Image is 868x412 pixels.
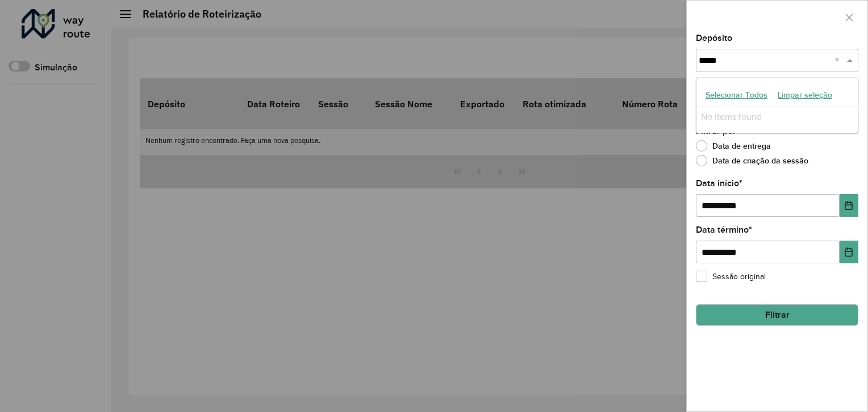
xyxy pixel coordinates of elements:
[696,140,771,152] label: Data de entrega
[696,31,732,45] label: Depósito
[840,241,858,263] button: Choose Date
[696,176,742,190] label: Data início
[696,223,752,237] label: Data término
[834,53,844,67] span: Clear all
[696,77,858,133] ng-dropdown-panel: Options list
[696,107,858,127] div: No items found
[700,86,773,104] button: Selecionar Todos
[696,271,766,283] label: Sessão original
[696,304,858,326] button: Filtrar
[696,155,808,166] label: Data de criação da sessão
[840,194,858,217] button: Choose Date
[773,86,837,104] button: Limpar seleção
